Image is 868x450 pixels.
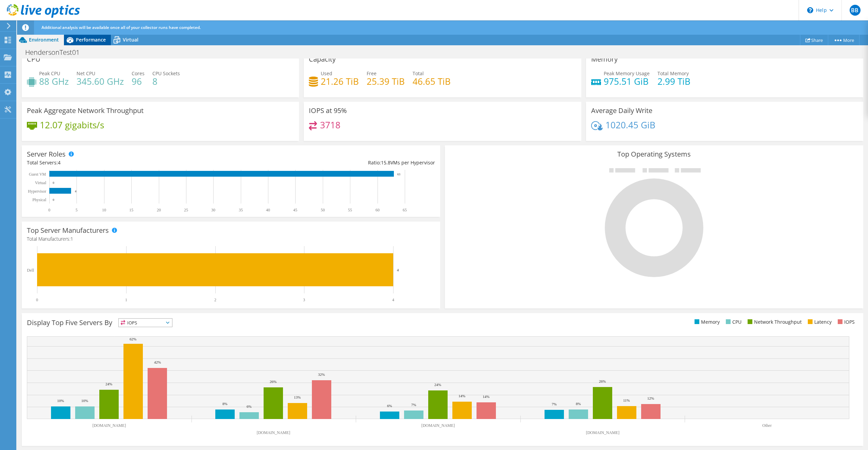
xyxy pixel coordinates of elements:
text: 55 [348,208,352,212]
span: Net CPU [77,70,95,77]
h4: 88 GHz [39,78,69,85]
text: 7% [552,402,557,406]
text: 63 [397,173,401,176]
h3: Average Daily Write [591,107,652,114]
h4: 345.60 GHz [77,78,124,85]
h4: 46.65 TiB [413,78,451,85]
span: Used [321,70,332,77]
span: Total [413,70,424,77]
h3: IOPS at 95% [309,107,347,114]
text: 0 [53,198,54,202]
text: 11% [623,398,630,402]
span: Performance [76,36,106,43]
text: 13% [294,395,301,399]
text: 8% [222,402,228,406]
li: CPU [724,318,741,326]
h4: 25.39 TiB [367,78,405,85]
text: [DOMAIN_NAME] [93,423,126,428]
h4: 96 [132,78,145,85]
h3: Peak Aggregate Network Throughput [27,107,144,114]
text: 14% [483,395,489,399]
text: 10% [81,399,88,403]
span: BB [850,5,861,16]
text: Hypervisor [28,189,46,194]
h4: 975.51 GiB [604,78,650,85]
h1: HendersonTest01 [22,49,90,56]
text: 40 [266,208,270,212]
div: Ratio: VMs per Hypervisor [231,159,435,166]
li: Network Throughput [746,318,802,326]
text: 26% [270,380,277,384]
span: Peak CPU [39,70,60,77]
div: Total Servers: [27,159,231,166]
h3: CPU [27,55,40,63]
span: Free [367,70,377,77]
h3: Top Operating Systems [450,150,858,158]
text: 8% [576,402,581,406]
text: 5 [76,208,78,212]
text: 42% [154,360,161,364]
span: 4 [58,159,61,166]
text: 1 [125,298,127,302]
li: IOPS [836,318,855,326]
text: 0 [48,208,50,212]
span: Cores [132,70,145,77]
text: 10% [57,399,64,403]
text: 0 [53,181,54,184]
text: [DOMAIN_NAME] [586,430,620,435]
text: 45 [293,208,297,212]
a: Share [800,35,828,45]
text: 50 [321,208,325,212]
text: 6% [247,404,252,408]
text: 60 [375,208,380,212]
text: 0 [36,298,38,302]
text: 35 [239,208,243,212]
span: Virtual [123,36,138,43]
span: Peak Memory Usage [604,70,650,77]
span: IOPS [119,319,172,327]
h4: 2.99 TiB [657,78,690,85]
text: 32% [318,372,325,376]
text: 10 [102,208,106,212]
text: [DOMAIN_NAME] [421,423,455,428]
text: 3 [303,298,305,302]
text: 20 [157,208,161,212]
text: 24% [434,383,441,387]
text: 30 [211,208,215,212]
text: 24% [105,382,112,386]
li: Latency [806,318,832,326]
text: Dell [27,268,34,273]
text: 14% [458,394,465,398]
text: 4 [75,190,77,193]
li: Memory [693,318,720,326]
span: 15.8 [381,159,390,166]
text: 25 [184,208,188,212]
h4: Total Manufacturers: [27,235,435,243]
text: 2 [214,298,216,302]
text: Other [762,423,771,428]
text: Guest VM [29,172,46,177]
a: More [828,35,859,45]
text: 15 [129,208,133,212]
text: [DOMAIN_NAME] [257,430,290,435]
text: Physical [32,197,46,202]
h4: 1020.45 GiB [605,121,655,129]
span: Environment [29,36,59,43]
text: 4 [392,298,394,302]
text: 65 [403,208,407,212]
span: 1 [70,236,73,242]
h4: 3718 [320,121,340,129]
text: 12% [647,396,654,400]
h3: Memory [591,55,618,63]
h3: Top Server Manufacturers [27,227,109,234]
text: 7% [411,403,416,407]
h3: Capacity [309,55,336,63]
h4: 8 [152,78,180,85]
text: Virtual [35,180,47,185]
span: Additional analysis will be available once all of your collector runs have completed. [41,25,201,30]
h4: 21.26 TiB [321,78,359,85]
svg: \n [807,7,813,13]
text: 26% [599,379,606,383]
span: CPU Sockets [152,70,180,77]
text: 6% [387,404,392,408]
